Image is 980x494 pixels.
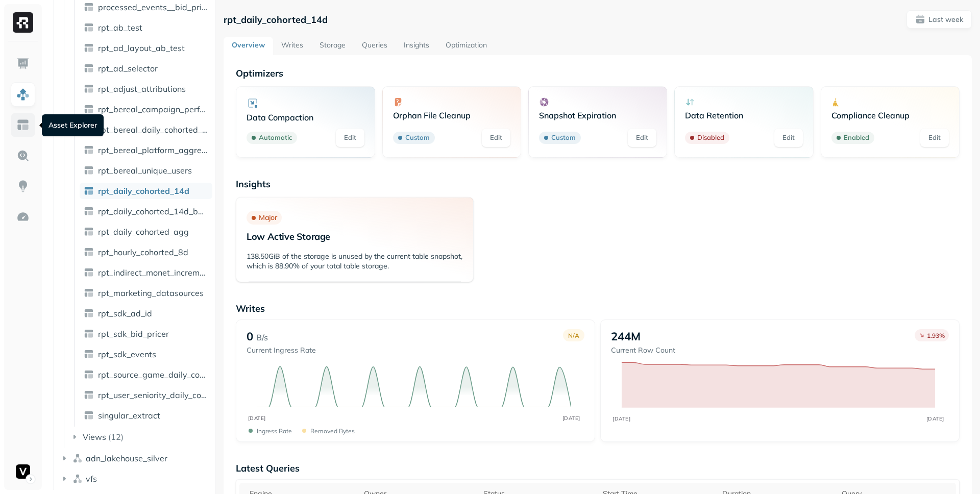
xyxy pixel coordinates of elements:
[551,133,576,143] p: Custom
[80,264,212,281] a: rpt_indirect_monet_increment
[80,142,212,158] a: rpt_bereal_platform_aggregations
[612,415,630,422] tspan: [DATE]
[16,57,30,70] img: Dashboard
[611,329,641,343] p: 244M
[86,453,167,463] span: adn_lakehouse_silver
[685,110,802,120] p: Data Retention
[84,288,94,298] img: table
[310,427,355,435] p: Removed bytes
[84,104,94,114] img: table
[72,474,83,484] img: namespace
[84,63,94,73] img: table
[84,247,94,257] img: table
[84,22,94,33] img: table
[84,227,94,237] img: table
[84,410,94,421] img: table
[84,206,94,216] img: table
[562,415,580,422] tspan: [DATE]
[98,267,208,278] span: rpt_indirect_monet_increment
[80,60,212,77] a: rpt_ad_selector
[247,329,253,343] p: 0
[80,183,212,199] a: rpt_daily_cohorted_14d
[16,88,30,101] img: Assets
[84,43,94,53] img: table
[236,67,960,79] p: Optimizers
[59,450,211,466] button: adn_lakehouse_silver
[98,22,142,33] span: rpt_ab_test
[98,2,208,12] span: processed_events__bid_pricer_log_competitors
[98,288,204,298] span: rpt_marketing_datasources
[84,349,94,359] img: table
[80,305,212,322] a: rpt_sdk_ad_id
[16,149,30,162] img: Query Explorer
[259,133,292,143] p: Automatic
[273,37,311,55] a: Writes
[437,37,495,55] a: Optimization
[13,12,33,33] img: Ryft
[98,410,160,421] span: singular_extract
[927,332,945,339] p: 1.93 %
[98,186,189,196] span: rpt_daily_cohorted_14d
[98,369,208,380] span: rpt_source_game_daily_cohorted_agg
[16,464,30,479] img: Voodoo
[72,453,83,463] img: namespace
[84,308,94,318] img: table
[247,345,316,355] p: Current Ingress Rate
[928,15,963,24] p: Last week
[98,104,208,114] span: rpt_bereal_campaign_performance
[906,10,972,29] button: Last week
[247,112,364,122] p: Data Compaction
[80,407,212,424] a: singular_extract
[396,37,437,55] a: Insights
[84,390,94,400] img: table
[42,114,104,136] div: Asset Explorer
[628,129,656,147] a: Edit
[98,165,192,176] span: rpt_bereal_unique_users
[59,471,211,487] button: vfs
[80,244,212,260] a: rpt_hourly_cohorted_8d
[354,37,396,55] a: Queries
[236,303,960,314] p: Writes
[98,227,189,237] span: rpt_daily_cohorted_agg
[926,415,944,422] tspan: [DATE]
[80,162,212,179] a: rpt_bereal_unique_users
[80,224,212,240] a: rpt_daily_cohorted_agg
[80,285,212,301] a: rpt_marketing_datasources
[611,345,675,355] p: Current Row Count
[259,213,277,223] p: Major
[236,462,960,474] p: Latest Queries
[774,129,803,147] a: Edit
[84,267,94,278] img: table
[84,369,94,380] img: table
[98,349,156,359] span: rpt_sdk_events
[86,474,97,484] span: vfs
[98,329,169,339] span: rpt_sdk_bid_pricer
[224,37,273,55] a: Overview
[920,129,949,147] a: Edit
[247,252,463,271] p: 138.50GiB of the storage is unused by the current table snapshot, which is 88.90% of your total t...
[98,43,185,53] span: rpt_ad_layout_ab_test
[84,84,94,94] img: table
[80,101,212,117] a: rpt_bereal_campaign_performance
[16,118,30,132] img: Asset Explorer
[69,429,212,445] button: Views(12)
[84,186,94,196] img: table
[80,40,212,56] a: rpt_ad_layout_ab_test
[224,14,328,26] p: rpt_daily_cohorted_14d
[98,206,208,216] span: rpt_daily_cohorted_14d_backup
[98,247,188,257] span: rpt_hourly_cohorted_8d
[482,129,510,147] a: Edit
[393,110,510,120] p: Orphan File Cleanup
[80,346,212,362] a: rpt_sdk_events
[80,203,212,219] a: rpt_daily_cohorted_14d_backup
[98,145,208,155] span: rpt_bereal_platform_aggregations
[256,331,268,343] p: B/s
[98,63,158,73] span: rpt_ad_selector
[108,432,124,442] p: ( 12 )
[84,165,94,176] img: table
[83,432,106,442] span: Views
[16,210,30,224] img: Optimization
[831,110,949,120] p: Compliance Cleanup
[336,129,364,147] a: Edit
[80,121,212,138] a: rpt_bereal_daily_cohorted_agg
